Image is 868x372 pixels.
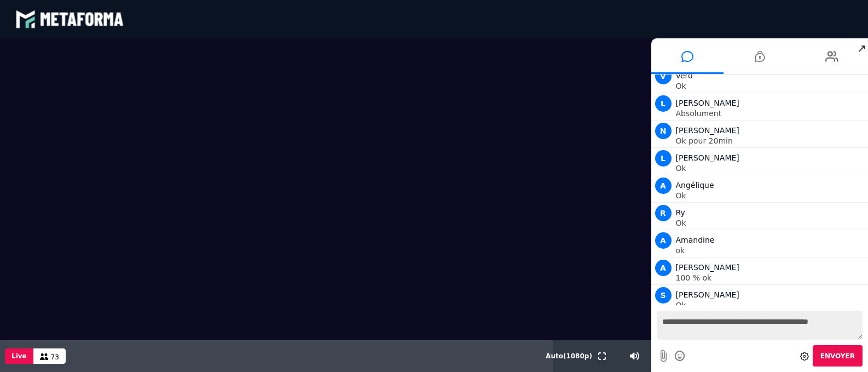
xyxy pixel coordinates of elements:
span: Véro [676,71,693,80]
span: Ry [676,208,685,217]
span: L [655,150,672,167]
span: Envoyer [820,352,855,360]
p: Absolument [676,110,866,117]
p: 100 % ok [676,274,866,282]
button: Envoyer [813,345,863,367]
p: Ok [676,82,866,90]
span: ↗ [855,38,868,58]
button: Live [5,348,33,364]
span: S [655,287,672,304]
span: R [655,205,672,221]
span: [PERSON_NAME] [676,99,739,107]
span: A [655,232,672,249]
span: [PERSON_NAME] [676,126,739,135]
span: L [655,95,672,112]
p: ok [676,247,866,254]
button: Auto(1080p) [543,340,594,372]
p: Ok pour 20min [676,137,866,145]
p: Ok [676,219,866,227]
span: A [655,178,672,194]
p: Ok [676,164,866,172]
span: V [655,68,672,84]
span: [PERSON_NAME] [676,263,739,272]
span: [PERSON_NAME] [676,153,739,162]
span: 73 [51,353,59,361]
span: [PERSON_NAME] [676,290,739,299]
p: Ok [676,301,866,309]
span: Amandine [676,236,715,244]
p: Ok [676,192,866,199]
span: Angélique [676,181,714,190]
span: N [655,123,672,139]
span: A [655,260,672,276]
span: Auto ( 1080 p) [546,352,592,360]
